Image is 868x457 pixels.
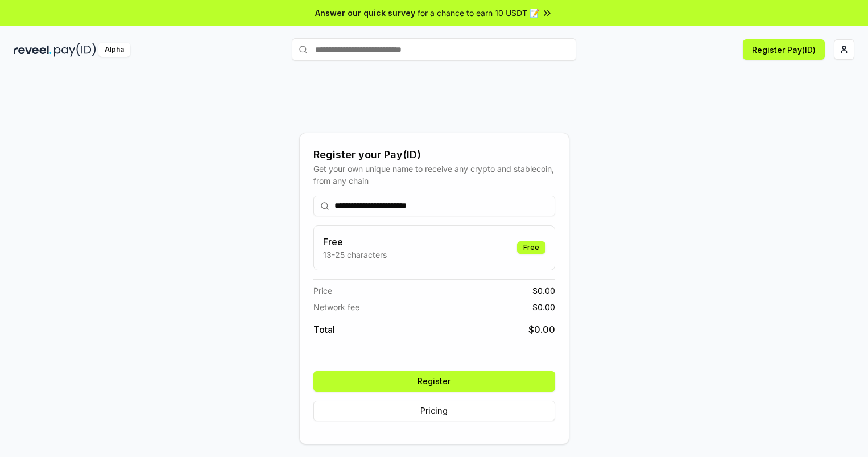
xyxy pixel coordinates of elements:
[528,323,555,336] span: $ 0.00
[14,43,52,57] img: reveel_dark
[743,39,825,60] button: Register Pay(ID)
[323,235,387,249] h3: Free
[313,147,555,163] div: Register your Pay(ID)
[532,285,555,297] span: $ 0.00
[313,323,335,336] span: Total
[313,371,555,392] button: Register
[323,249,387,261] p: 13-25 characters
[54,43,96,57] img: pay_id
[313,401,555,421] button: Pricing
[418,7,539,19] span: for a chance to earn 10 USDT 📝
[517,241,545,254] div: Free
[313,285,332,297] span: Price
[313,163,555,187] div: Get your own unique name to receive any crypto and stablecoin, from any chain
[315,7,415,19] span: Answer our quick survey
[313,301,359,313] span: Network fee
[98,43,130,57] div: Alpha
[532,301,555,313] span: $ 0.00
